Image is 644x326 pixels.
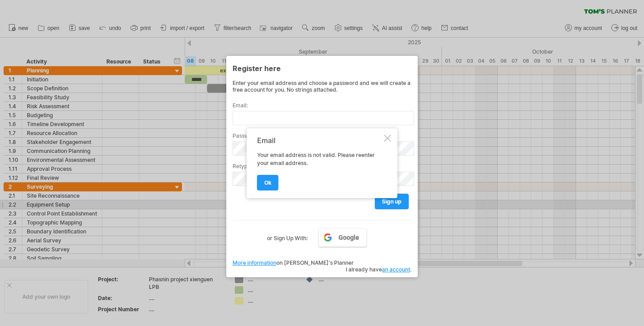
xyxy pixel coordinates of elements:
span: Google [339,234,359,241]
a: Google [318,228,367,247]
a: sign up [375,194,409,209]
span: I already have . [346,266,411,273]
label: or Sign Up With: [267,228,308,243]
a: ok [257,175,279,191]
div: Email [257,136,382,144]
div: Register here [233,60,411,76]
label: Email: [233,102,411,109]
div: Your email address is not valid. Please reenter your email address. [257,136,382,190]
a: an account [382,266,410,273]
span: on [PERSON_NAME]'s Planner [233,259,354,266]
span: ok [264,179,271,186]
label: Retype password: [233,163,411,169]
a: More information [233,259,276,266]
label: Password: [233,132,411,139]
div: Enter your email address and choose a password and we will create a free account for you. No stri... [233,80,411,93]
span: sign up [382,198,402,205]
